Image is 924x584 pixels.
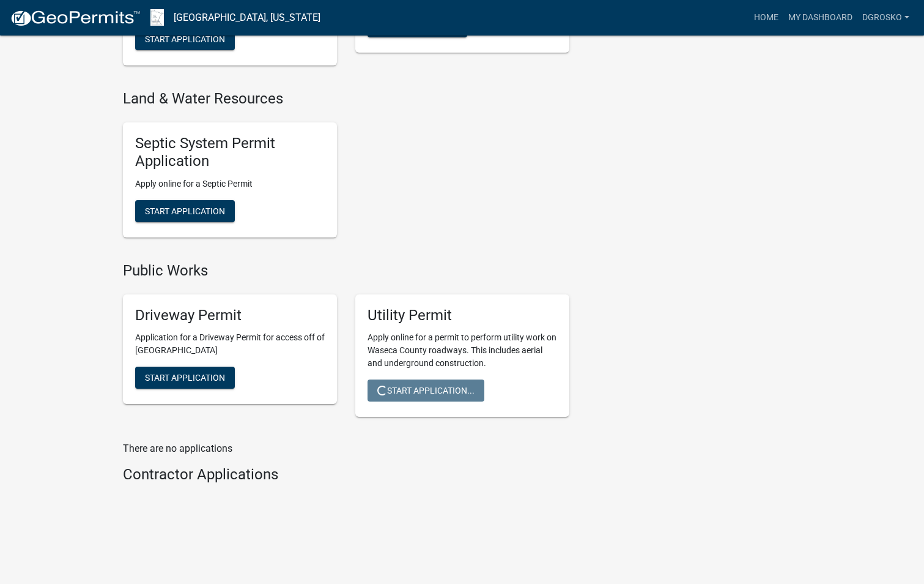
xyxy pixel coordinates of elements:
span: Start Application [145,373,225,383]
button: Start Application... [368,380,484,402]
span: Start Application... [377,386,475,395]
p: There are no applications [123,441,569,456]
h5: Utility Permit [368,307,557,324]
h5: Driveway Permit [135,307,325,324]
h4: Contractor Applications [123,466,569,484]
a: dgrosko [857,6,914,29]
h4: Land & Water Resources [123,90,569,108]
h5: Septic System Permit Application [135,135,325,170]
p: Apply online for a permit to perform utility work on Waseca County roadways. This includes aerial... [368,331,557,370]
button: Start Application [135,28,235,50]
span: Start Application [145,206,225,215]
img: Waseca County, Minnesota [150,9,164,26]
a: Home [749,6,783,29]
h4: Public Works [123,262,569,280]
a: [GEOGRAPHIC_DATA], [US_STATE] [174,7,320,28]
span: Start Application [145,34,225,44]
p: Application for a Driveway Permit for access off of [GEOGRAPHIC_DATA] [135,331,325,357]
button: Start Application [135,200,235,222]
wm-workflow-list-section: Contractor Applications [123,466,569,489]
button: Start Application [135,367,235,389]
a: My Dashboard [783,6,857,29]
p: Apply online for a Septic Permit [135,178,325,190]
